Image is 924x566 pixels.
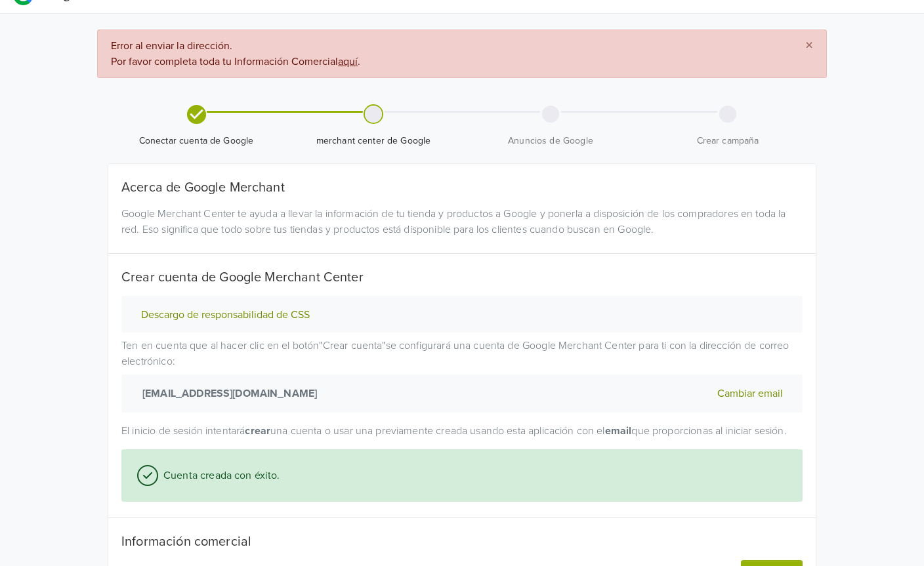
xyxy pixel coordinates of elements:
span: Anuncios de Google [467,134,634,148]
span: Cuenta creada con éxito. [158,468,280,483]
strong: [EMAIL_ADDRESS][DOMAIN_NAME] [137,386,317,401]
button: Close [792,30,826,62]
div: Por favor completa toda tu Información Comercial . [111,54,784,70]
p: Ten en cuenta que al hacer clic en el botón " Crear cuenta " se configurará una cuenta de Google ... [121,338,803,413]
span: Crear campaña [644,134,811,148]
span: Error al enviar la dirección. [111,39,784,70]
span: merchant center de Google [290,134,457,148]
strong: crear [245,424,270,437]
h5: Información comercial [121,534,803,550]
button: Descargo de responsabilidad de CSS [137,308,314,322]
h5: Acerca de Google Merchant [121,180,803,195]
span: × [805,36,813,55]
a: aquí [338,55,358,68]
button: Cambiar email [713,385,787,402]
strong: email [605,424,632,437]
span: Conectar cuenta de Google [113,134,280,148]
h5: Crear cuenta de Google Merchant Center [121,270,803,285]
div: Google Merchant Center te ayuda a llevar la información de tu tienda y productos a Google y poner... [112,206,812,237]
p: El inicio de sesión intentará una cuenta o usar una previamente creada usando esta aplicación con... [121,423,803,439]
